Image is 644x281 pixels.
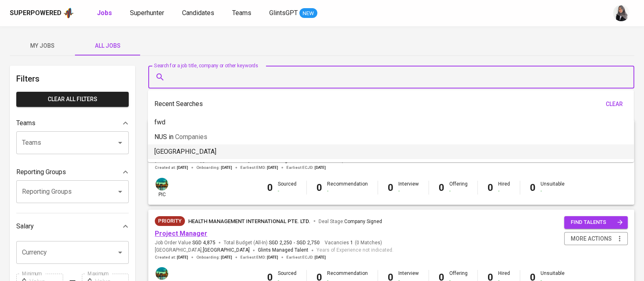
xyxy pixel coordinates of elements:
div: - [541,188,565,195]
img: app logo [63,7,74,19]
span: SGD 2,750 [297,239,320,246]
img: a5d44b89-0c59-4c54-99d0-a63b29d42bd3.jpg [156,267,168,280]
div: - [449,188,468,195]
span: [DATE] [267,254,278,260]
img: a5d44b89-0c59-4c54-99d0-a63b29d42bd3.jpg [156,178,168,190]
a: Superpoweredapp logo [10,7,74,19]
div: Interview [398,181,419,195]
span: more actions [571,234,612,244]
span: Onboarding : [196,254,232,260]
button: more actions [564,232,628,246]
p: Reporting Groups [16,167,66,177]
div: - [498,188,510,195]
span: [GEOGRAPHIC_DATA] [203,246,250,254]
span: Onboarding : [196,165,232,170]
span: - [294,239,295,246]
img: sinta.windasari@glints.com [613,5,629,21]
div: Reporting Groups [16,164,129,180]
button: Clear All filters [16,92,129,107]
span: Priority [155,217,185,225]
a: Superhunter [130,8,166,18]
div: Unsuitable [541,181,565,195]
span: Candidates [182,9,214,17]
span: [GEOGRAPHIC_DATA] , [155,246,250,254]
span: Companies [175,133,207,141]
span: Vacancies ( 0 Matches ) [325,239,382,246]
span: Job Order Value [155,239,215,246]
div: - [327,188,368,195]
div: Recommendation [327,181,368,195]
button: Open [114,247,126,258]
span: HEALTH MANAGEMENT INTERNATIONAL PTE. LTD. [188,218,310,224]
b: Jobs [97,9,112,17]
span: All Jobs [80,41,135,51]
span: clear [604,99,624,109]
div: Superpowered [10,9,62,18]
span: 1 [349,239,353,246]
b: 0 [439,182,444,193]
span: find talents [571,218,623,227]
b: 0 [488,182,493,193]
b: 0 [267,182,273,193]
p: Teams [16,118,35,128]
div: - [398,188,419,195]
div: Hired [498,181,510,195]
span: Earliest EMD : [240,254,278,260]
div: - [278,188,297,195]
span: [DATE] [314,165,326,170]
a: Teams [232,8,253,18]
span: Earliest ECJD : [286,254,326,260]
b: 0 [317,182,322,193]
button: Open [114,137,126,148]
span: SGD 2,250 [269,239,292,246]
span: NEW [299,9,317,18]
a: GlintsGPT NEW [269,8,317,18]
span: Years of Experience not indicated. [317,246,393,254]
b: 0 [530,182,536,193]
p: [GEOGRAPHIC_DATA] [154,147,216,157]
button: find talents [564,216,628,229]
h6: Filters [16,72,129,85]
div: Teams [16,115,129,131]
span: Created at : [155,254,188,260]
div: Recent Searches [154,97,627,112]
span: [DATE] [267,165,278,170]
span: [DATE] [177,165,188,170]
span: Total Budget (All-In) [224,239,320,246]
a: Jobs [97,8,114,18]
b: 0 [388,182,393,193]
span: [DATE] [221,165,232,170]
span: Earliest ECJD : [286,165,326,170]
p: NUS in [154,132,207,142]
span: Glints Managed Talent [258,247,308,253]
span: Deal Stage : [319,219,382,224]
span: GlintsGPT [269,9,298,17]
span: Superhunter [130,9,164,17]
a: Project Manager [155,230,207,237]
span: SGD 4,875 [192,239,215,246]
p: fwd [154,117,165,127]
span: Earliest EMD : [240,165,278,170]
span: [DATE] [177,254,188,260]
span: Clear All filters [23,94,122,104]
button: Open [114,186,126,197]
div: Offering [449,181,468,195]
span: Teams [232,9,251,17]
a: Candidates [182,8,216,18]
span: [DATE] [314,254,326,260]
div: New Job received from Demand Team [155,216,185,226]
button: clear [601,97,627,112]
p: Salary [16,221,34,231]
span: Created at : [155,165,188,170]
div: Sourced [278,181,297,195]
div: Salary [16,218,129,235]
span: Company Signed [344,219,382,224]
span: [DATE] [221,254,232,260]
div: pic [155,177,169,198]
span: My Jobs [15,41,70,51]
